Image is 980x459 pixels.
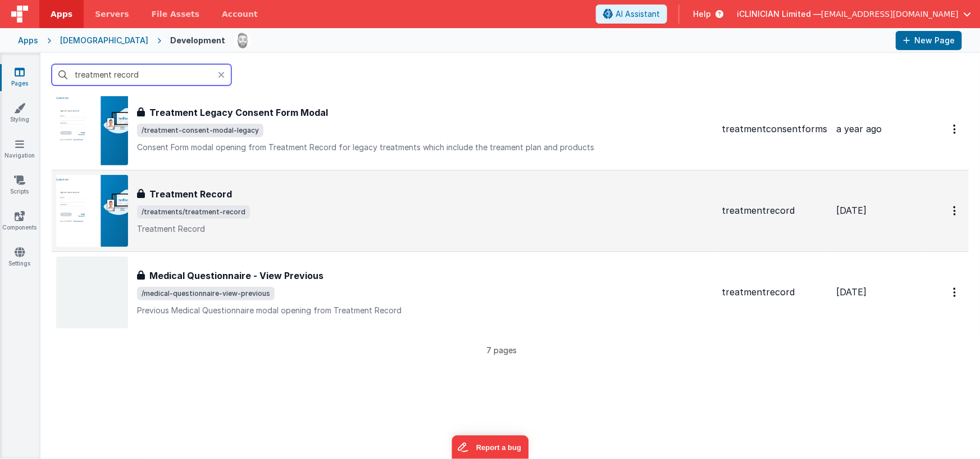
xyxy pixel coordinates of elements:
[737,8,971,20] button: iCLINICIAN Limited — [EMAIL_ADDRESS][DOMAIN_NAME]
[836,123,882,134] span: a year ago
[137,305,713,316] p: Previous Medical Questionnaire modal opening from Treatment Record
[149,106,328,119] h3: Treatment Legacy Consent Form Modal
[896,31,962,50] button: New Page
[946,199,964,222] button: Options
[152,8,200,20] span: File Assets
[616,8,660,20] span: AI Assistant
[137,223,713,235] p: Treatment Record
[52,344,952,356] p: 7 pages
[60,35,148,46] div: [DEMOGRAPHIC_DATA]
[18,35,38,46] div: Apps
[836,205,867,216] span: [DATE]
[95,8,129,20] span: Servers
[52,64,231,85] input: Search pages, id's ...
[722,123,827,136] div: treatmentconsentforms
[737,8,821,20] span: iCLINICIAN Limited —
[722,286,827,299] div: treatmentrecord
[946,281,964,304] button: Options
[51,8,72,20] span: Apps
[149,269,323,282] h3: Medical Questionnaire - View Previous
[821,8,959,20] span: [EMAIL_ADDRESS][DOMAIN_NAME]
[170,35,225,46] div: Development
[693,8,711,20] span: Help
[137,124,263,137] span: /treatment-consent-modal-legacy
[149,187,232,201] h3: Treatment Record
[452,435,528,459] iframe: Marker.io feedback button
[137,287,275,300] span: /medical-questionnaire-view-previous
[722,204,827,217] div: treatmentrecord
[836,286,867,298] span: [DATE]
[596,4,667,24] button: AI Assistant
[137,205,250,219] span: /treatments/treatment-record
[235,33,250,48] img: 338b8ff906eeea576da06f2fc7315c1b
[946,118,964,141] button: Options
[137,142,713,153] p: Consent Form modal opening from Treatment Record for legacy treatments which include the treament...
